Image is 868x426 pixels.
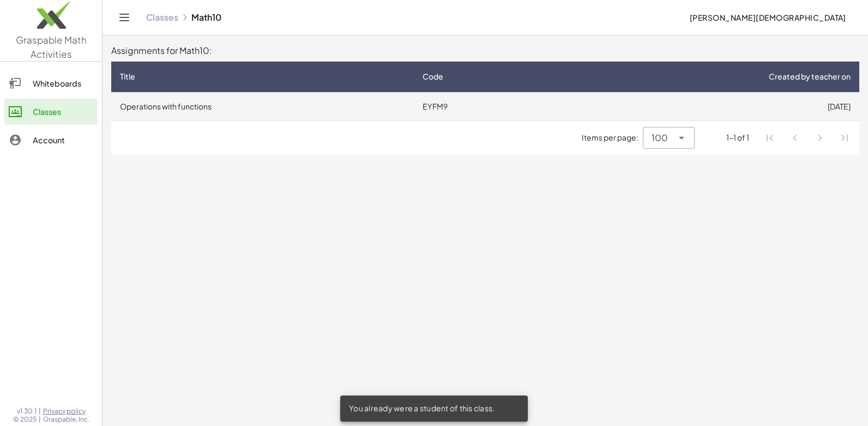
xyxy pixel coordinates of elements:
[652,131,668,144] span: 100
[39,407,41,416] span: |
[43,407,89,416] a: Privacy policy
[33,77,93,90] div: Whiteboards
[146,12,178,23] a: Classes
[340,395,528,422] div: You already were a student of this class.
[4,127,98,153] a: Account
[116,9,133,26] button: Toggle navigation
[111,44,859,57] div: Assignments for Math10:
[414,92,552,120] td: EYFM9
[582,132,643,143] span: Items per page:
[43,415,89,424] span: Graspable, Inc.
[111,92,414,120] td: Operations with functions
[4,70,98,96] a: Whiteboards
[39,415,41,424] span: |
[17,407,37,416] span: v1.30.1
[758,125,857,150] nav: Pagination Navigation
[769,71,851,82] span: Created by teacher on
[726,132,749,143] div: 1-1 of 1
[689,13,846,22] span: [PERSON_NAME][DEMOGRAPHIC_DATA]
[423,71,443,82] span: Code
[552,92,859,120] td: [DATE]
[33,133,93,147] div: Account
[13,415,37,424] span: © 2025
[4,99,98,125] a: Classes
[16,34,87,60] span: Graspable Math Activities
[680,8,855,27] button: [PERSON_NAME][DEMOGRAPHIC_DATA]
[120,71,135,82] span: Title
[33,105,93,118] div: Classes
